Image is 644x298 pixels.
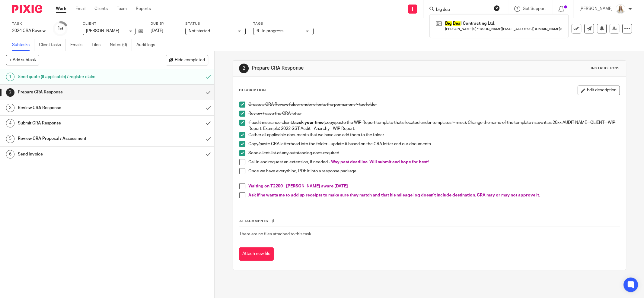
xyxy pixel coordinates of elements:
h1: Submit CRA Response [18,119,137,128]
a: Email [75,6,85,12]
h1: Review CRA Response [18,103,137,112]
label: Status [185,21,246,26]
button: Attach new file [239,247,274,261]
span: [DATE] [151,29,163,33]
div: 1 [57,25,63,32]
a: Emails [70,39,87,51]
span: Not started [189,29,210,33]
div: 4 [6,119,14,127]
h1: Prepare CRA Response [18,88,137,97]
button: Edit description [578,86,620,95]
a: Audit logs [136,39,160,51]
a: Notes (0) [110,39,132,51]
h1: Send quote (if applicable) / register claim [18,72,137,81]
button: Hide completed [166,55,208,65]
span: There are no files attached to this task. [239,232,312,236]
a: Reports [136,6,151,12]
a: Files [92,39,105,51]
p: [PERSON_NAME] [579,6,613,12]
span: Get Support [523,7,546,11]
p: Create a CRA Review folder under clients the permanent > tax folder [248,102,620,108]
img: Headshot%2011-2024%20white%20background%20square%202.JPG [616,4,625,14]
span: [PERSON_NAME] [86,29,119,33]
div: 3 [6,104,14,112]
button: + Add subtask [6,55,39,65]
p: Once we have everything, PDF it into a response package [248,168,620,174]
small: /6 [60,27,63,30]
a: Client tasks [39,39,66,51]
label: Tags [253,21,314,26]
p: Call in and request an extension, if needed - [248,159,620,165]
a: Team [117,6,127,12]
span: Waiting on T2200 - [PERSON_NAME] aware [DATE] [248,184,348,188]
div: 2 [6,88,14,97]
div: Instructions [591,66,620,71]
span: Hide completed [175,58,205,63]
label: Task [12,21,46,26]
p: Gather all applicable documents that we have and add them to the folder [248,132,620,138]
p: Send client list of any outstanding docs required [248,150,620,156]
div: 6 [6,150,14,158]
p: Review / save the CRA letter [248,111,620,117]
span: Attachments [239,219,268,223]
a: Subtasks [12,39,34,51]
p: Description [239,88,266,93]
a: Clients [94,6,108,12]
a: Work [56,6,66,12]
p: If audit insurance client, (copy/paste the WIP Report template that's located under templates > m... [248,120,620,132]
h1: Send Invoice [18,150,137,159]
div: 1 [6,73,14,81]
strong: track your time [293,121,324,125]
label: Due by [151,21,178,26]
h1: Prepare CRA Response [252,65,442,71]
p: Copy/paste CRA letterhead into the folder - update it based on the CRA letter and our documents [248,141,620,147]
span: Way past deadline. Will submit and hope for best! [331,160,429,164]
input: Search [435,7,490,13]
span: Ask if he wants me to add up receipts to make sure they match and that his mileage log doesn't in... [248,193,540,197]
span: 6 - In progress [257,29,283,33]
button: Clear [494,5,500,11]
h1: Review CRA Proposal / Assessment [18,134,137,143]
label: Client [83,21,143,26]
div: 2024 CRA Review [12,28,46,34]
div: 5 [6,135,14,143]
img: Pixie [12,5,42,13]
div: 2 [239,64,249,73]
